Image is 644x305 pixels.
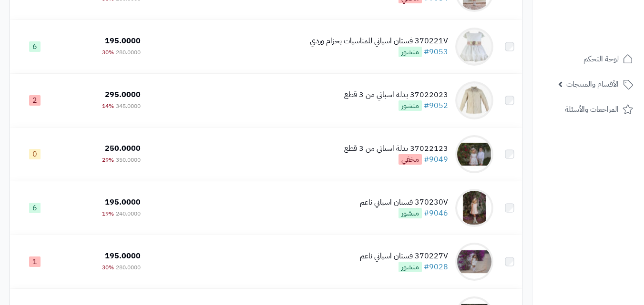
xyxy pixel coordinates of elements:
[105,250,141,262] span: 195.0000
[105,35,141,47] span: 195.0000
[116,48,141,57] span: 280.0000
[29,256,41,267] span: 1
[399,47,422,57] span: منشور
[116,263,141,272] span: 280.0000
[399,100,422,111] span: منشور
[455,243,493,281] img: 370227V فستان اسباني ناعم
[102,209,114,218] span: 19%
[102,156,114,164] span: 29%
[424,154,448,165] a: #9049
[105,143,141,154] span: 250.0000
[424,261,448,273] a: #9028
[455,135,493,173] img: 37022123 بدلة اسباني من 3 قطع
[102,102,114,110] span: 14%
[102,263,114,272] span: 30%
[424,207,448,219] a: #9046
[566,78,619,91] span: الأقسام والمنتجات
[105,197,141,208] span: 195.0000
[344,89,448,100] div: 37022023 بدلة اسباني من 3 قطع
[538,98,638,121] a: المراجعات والأسئلة
[116,156,141,164] span: 350.0000
[399,262,422,272] span: منشور
[583,52,619,66] span: لوحة التحكم
[310,36,448,47] div: 370221V فستان اسباني للمناسبات بحزام وردي
[29,203,41,213] span: 6
[29,95,41,106] span: 2
[116,102,141,110] span: 345.0000
[565,103,619,116] span: المراجعات والأسئلة
[102,48,114,57] span: 30%
[29,41,41,52] span: 6
[455,81,493,119] img: 37022023 بدلة اسباني من 3 قطع
[399,208,422,218] span: منشور
[538,48,638,70] a: لوحة التحكم
[344,143,448,154] div: 37022123 بدلة اسباني من 3 قطع
[116,209,141,218] span: 240.0000
[455,28,493,66] img: 370221V فستان اسباني للمناسبات بحزام وردي
[424,46,448,58] a: #9053
[424,100,448,111] a: #9052
[360,251,448,262] div: 370227V فستان اسباني ناعم
[360,197,448,208] div: 370230V فستان اسباني ناعم
[105,89,141,100] span: 295.0000
[399,154,422,165] span: مخفي
[29,149,41,159] span: 0
[579,26,635,46] img: logo-2.png
[455,189,493,227] img: 370230V فستان اسباني ناعم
